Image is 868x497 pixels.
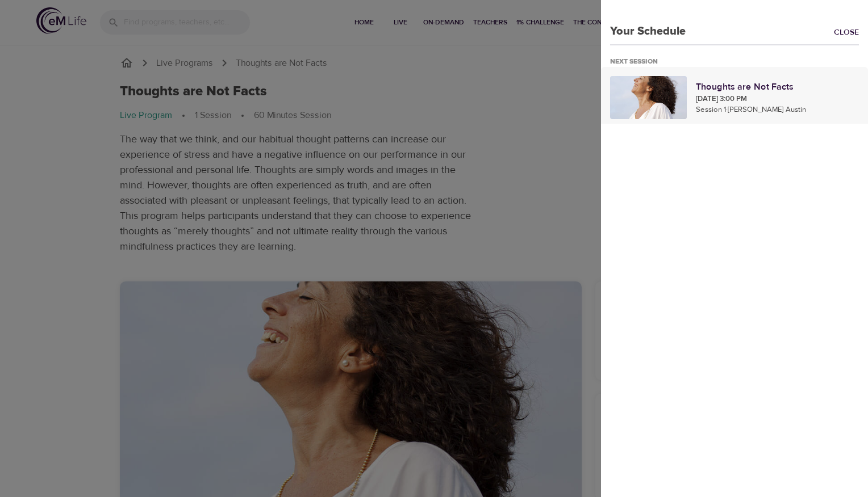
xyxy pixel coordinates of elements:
p: Thoughts are Not Facts [696,80,859,94]
div: Next Session [610,57,667,67]
p: Session 1 · [PERSON_NAME] Austin [696,104,859,116]
p: [DATE] 3:00 PM [696,94,859,105]
a: Close [834,27,868,40]
p: Your Schedule [601,23,686,40]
